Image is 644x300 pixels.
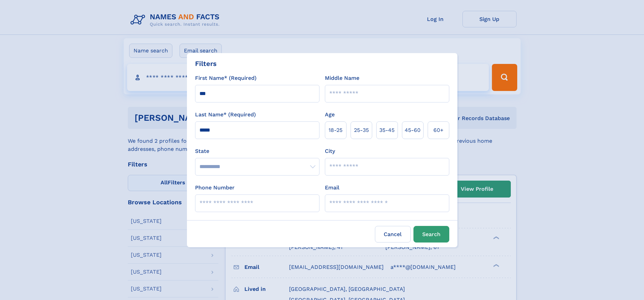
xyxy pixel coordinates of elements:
[433,126,444,134] span: 60+
[354,126,369,134] span: 25‑35
[325,147,335,155] label: City
[195,184,235,192] label: Phone Number
[325,184,339,192] label: Email
[413,226,449,243] button: Search
[375,226,411,243] label: Cancel
[195,147,319,155] label: State
[195,74,257,82] label: First Name* (Required)
[405,126,421,134] span: 45‑60
[325,111,335,119] label: Age
[195,59,217,69] div: Filters
[325,74,359,82] label: Middle Name
[195,111,256,119] label: Last Name* (Required)
[379,126,395,134] span: 35‑45
[329,126,342,134] span: 18‑25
